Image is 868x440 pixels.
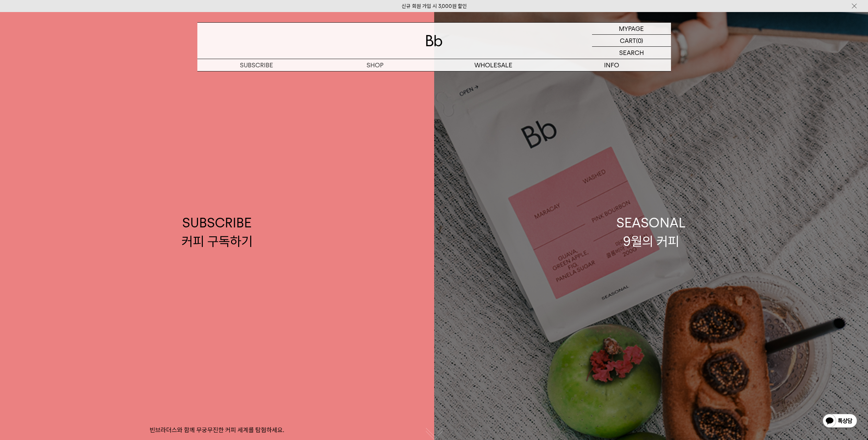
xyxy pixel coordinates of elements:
p: CART [620,35,636,46]
a: CART (0) [592,35,671,47]
a: SUBSCRIBE [197,59,316,71]
img: 카카오톡 채널 1:1 채팅 버튼 [822,413,858,430]
div: SUBSCRIBE 커피 구독하기 [182,214,253,250]
p: SEARCH [619,47,644,59]
p: (0) [636,35,643,46]
p: INFO [553,59,671,71]
img: 로고 [426,35,442,46]
p: MYPAGE [619,23,644,34]
p: WHOLESALE [434,59,553,71]
div: SEASONAL 9월의 커피 [616,214,686,250]
a: SHOP [316,59,434,71]
a: 신규 회원 가입 시 3,000원 할인 [402,3,467,9]
a: MYPAGE [592,23,671,35]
